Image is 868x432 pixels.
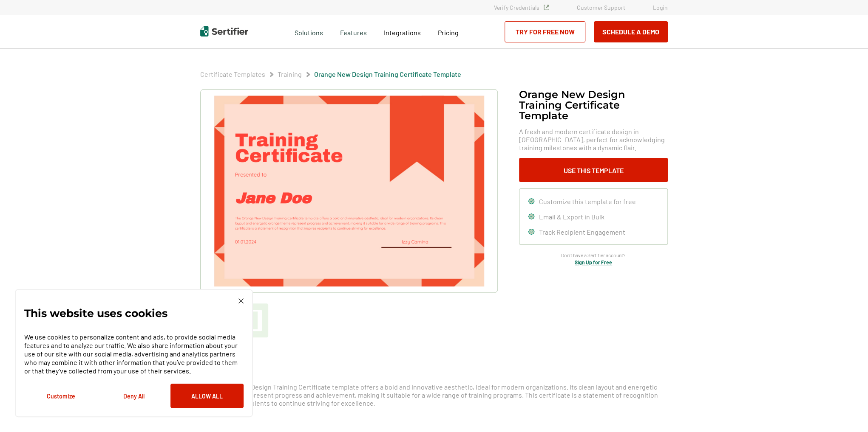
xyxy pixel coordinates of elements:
[314,70,461,78] a: Orange New Design Training Certificate Template
[24,309,167,317] p: This website uses cookies
[97,384,170,408] button: Deny All
[295,26,323,37] span: Solutions
[384,28,421,36] span: Integrations
[539,197,636,205] span: Customize this template for free
[24,384,97,408] button: Customize
[200,70,461,79] div: Breadcrumb
[200,70,265,78] a: Certificate Templates
[594,21,668,42] button: Schedule a Demo
[544,5,549,10] img: Verified
[494,4,549,11] a: Verify Credentials
[340,26,367,37] span: Features
[653,4,668,11] a: Login
[170,384,244,408] button: Allow All
[214,95,484,286] img: Orange New Design Training Certificate Template
[200,383,658,407] span: The Orange New Design Training Certificate template offers a bold and innovative aesthetic, ideal...
[561,251,626,259] span: Don’t have a Sertifier account?
[505,21,585,42] a: Try for Free Now
[825,391,868,432] iframe: Chat Widget
[384,26,421,37] a: Integrations
[519,127,668,151] span: A fresh and modern certificate design in [GEOGRAPHIC_DATA], perfect for acknowledging training mi...
[438,26,459,37] a: Pricing
[438,28,459,36] span: Pricing
[200,26,248,36] img: Sertifier | Digital Credentialing Platform
[577,4,625,11] a: Customer Support
[575,259,612,265] a: Sign Up for Free
[519,89,668,121] h1: Orange New Design Training Certificate Template
[238,298,244,303] img: Cookie Popup Close
[278,70,302,78] a: Training
[539,213,604,221] span: Email & Export in Bulk
[24,333,244,375] p: We use cookies to personalize content and ads, to provide social media features and to analyze ou...
[539,228,625,236] span: Track Recipient Engagement
[519,158,668,182] button: Use This Template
